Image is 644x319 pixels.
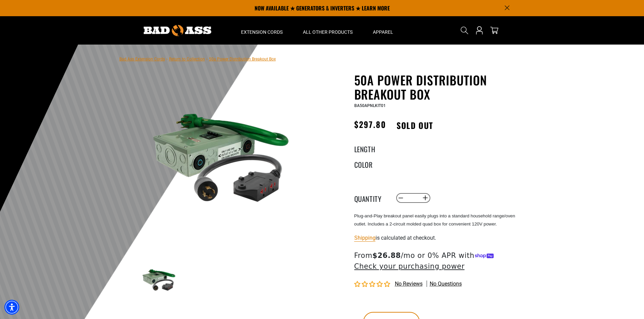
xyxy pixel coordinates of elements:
summary: All Other Products [293,16,363,45]
a: Open this option [474,16,485,45]
img: green [139,74,302,237]
legend: Color [354,159,388,168]
nav: breadcrumbs [119,55,276,63]
label: Quantity [354,193,388,202]
img: Bad Ass Extension Cords [144,25,211,36]
span: All Other Products [303,29,353,35]
span: Plug-and-Play breakout panel easily plugs into a standard household range/oven outlet. Includes a... [354,213,515,227]
span: $297.80 [354,118,386,130]
img: green [139,260,178,299]
span: 50a Power Distribution Breakout Box [209,57,276,61]
summary: Extension Cords [231,16,293,45]
a: Shipping [354,235,376,241]
a: Bad Ass Extension Cords [119,57,165,61]
a: cart [489,26,500,34]
span: Sold out [389,117,440,133]
span: No questions [430,280,462,288]
a: Return to Collection [169,57,205,61]
summary: Search [459,25,470,36]
span: › [166,57,168,61]
div: Accessibility Menu [4,300,19,315]
span: 0.00 stars [354,281,391,288]
legend: Length [354,144,388,153]
span: No reviews [395,281,423,287]
span: Apparel [373,29,393,35]
span: BA50APNLKIT01 [354,103,386,108]
div: is calculated at checkout. [354,233,520,242]
h1: 50a Power Distribution Breakout Box [354,73,520,101]
span: Extension Cords [241,29,283,35]
summary: Apparel [363,16,403,45]
span: › [206,57,208,61]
